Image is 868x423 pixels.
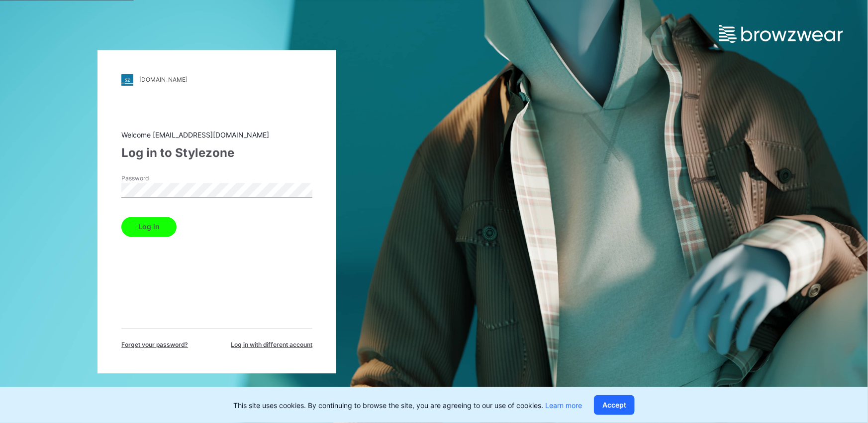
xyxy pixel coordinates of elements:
[121,340,188,349] span: Forget your password?
[233,400,582,411] p: This site uses cookies. By continuing to browse the site, you are agreeing to our use of cookies.
[121,174,191,183] label: Password
[121,74,312,86] a: [DOMAIN_NAME]
[139,76,188,84] div: [DOMAIN_NAME]
[121,74,133,86] img: stylezone-logo.562084cfcfab977791bfbf7441f1a819.svg
[121,217,177,237] button: Log in
[594,395,635,415] button: Accept
[545,401,582,410] a: Learn more
[121,144,312,162] div: Log in to Stylezone
[719,25,843,43] img: browzwear-logo.e42bd6dac1945053ebaf764b6aa21510.svg
[121,130,312,140] div: Welcome [EMAIL_ADDRESS][DOMAIN_NAME]
[231,340,312,349] span: Log in with different account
